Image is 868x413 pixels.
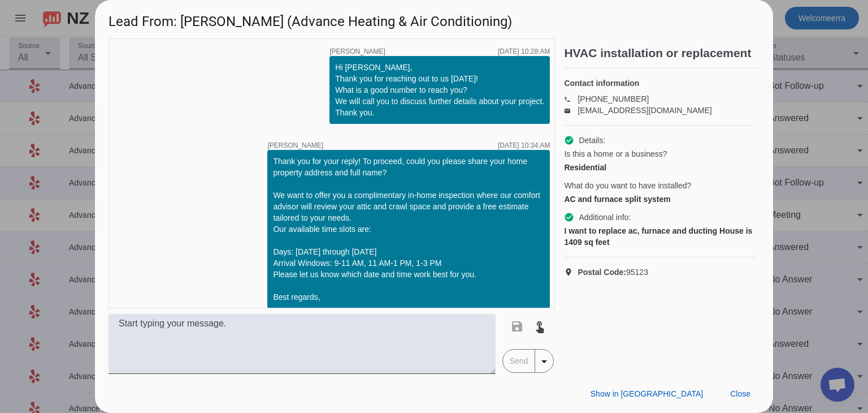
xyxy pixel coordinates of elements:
strong: Postal Code: [578,268,626,277]
div: I want to replace ac, furnace and ducting House is 1409 sq feet [564,225,755,248]
mat-icon: phone [564,96,578,102]
mat-icon: email [564,107,578,113]
mat-icon: arrow_drop_down [537,355,551,368]
span: Show in [GEOGRAPHIC_DATA] [591,389,703,398]
h2: HVAC installation or replacement [564,48,759,59]
mat-icon: check_circle [564,135,574,145]
mat-icon: check_circle [564,212,574,222]
button: Show in [GEOGRAPHIC_DATA] [581,384,712,404]
span: What do you want to have installed? [564,180,691,191]
button: Close [721,384,759,404]
a: [EMAIL_ADDRESS][DOMAIN_NAME] [578,106,711,115]
div: [DATE] 10:28:AM [498,48,550,55]
span: Close [730,389,750,398]
span: [PERSON_NAME] [329,48,385,55]
div: Residential [564,162,755,173]
div: AC and furnace split system [564,193,755,205]
div: Hi [PERSON_NAME], Thank you for reaching out to us [DATE]! What is a good number to reach you? We... [335,62,544,118]
div: Thank you for your reply! To proceed, could you please share your home property address and full ... [273,156,544,303]
span: [PERSON_NAME] [267,142,323,149]
span: Is this a home or a business? [564,148,667,160]
h4: Contact information [564,78,755,89]
span: 95123 [578,266,648,278]
span: Additional info: [579,212,631,223]
mat-icon: location_on [564,268,578,277]
span: Details: [579,135,605,146]
a: [PHONE_NUMBER] [578,94,649,104]
mat-icon: touch_app [533,320,546,333]
div: [DATE] 10:34:AM [498,142,550,149]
